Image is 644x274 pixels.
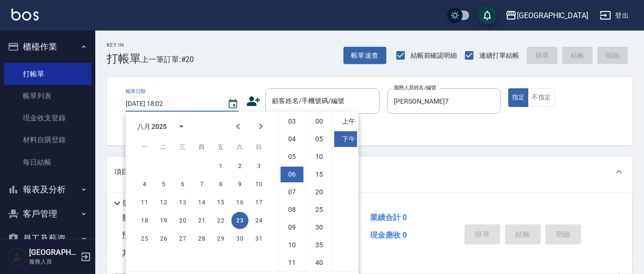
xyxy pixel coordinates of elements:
button: 24 [251,212,268,229]
li: 40 minutes [308,255,331,271]
button: 9 [231,176,249,193]
label: 服務人員姓名/編號 [394,84,436,91]
button: 20 [174,212,191,229]
button: 報表及分析 [4,177,91,202]
button: 不指定 [528,88,554,107]
span: 業績合計 0 [370,213,407,222]
h5: [GEOGRAPHIC_DATA] [29,248,78,257]
label: 帳單日期 [126,88,146,95]
a: 每日結帳 [4,151,91,173]
li: 0 minutes [308,114,331,129]
span: 預收卡販賣 0 [122,231,164,240]
button: 4 [136,176,153,193]
li: 3 hours [281,114,303,129]
button: 22 [212,212,230,229]
a: 打帳單 [4,63,91,85]
span: 結帳前確認明細 [411,51,457,61]
li: 4 hours [281,131,303,147]
button: 5 [155,176,172,193]
button: 7 [193,176,211,193]
ul: Select meridiem [332,112,359,271]
button: Next month [250,115,272,138]
span: 星期三 [174,137,191,157]
h3: 打帳單 [107,52,141,65]
li: 25 minutes [308,202,331,218]
input: YYYY/MM/DD hh:mm [126,96,218,112]
button: 28 [193,230,211,247]
span: 星期六 [231,137,249,157]
button: 18 [136,212,153,229]
span: 星期五 [212,137,230,157]
button: calendar view is open, switch to year view [170,115,192,138]
button: 帳單速查 [343,47,386,64]
button: 21 [193,212,211,229]
button: 3 [251,158,268,175]
li: 6 hours [281,167,303,182]
li: 35 minutes [308,237,331,253]
button: 29 [212,230,230,247]
span: 上一筆訂單:#20 [141,53,194,65]
button: 16 [231,194,249,211]
button: 14 [193,194,211,211]
li: 下午 [334,131,357,147]
button: 客戶管理 [4,201,91,226]
button: 26 [155,230,172,247]
li: 5 minutes [308,131,331,147]
span: 星期四 [193,137,211,157]
button: 2 [231,158,249,175]
li: 10 minutes [308,149,331,165]
li: 上午 [334,114,357,129]
li: 11 hours [281,255,303,271]
span: 星期二 [155,137,172,157]
li: 9 hours [281,220,303,235]
button: Previous month [227,115,250,138]
button: 30 [231,230,249,247]
span: 現金應收 0 [370,231,407,240]
a: 材料自購登錄 [4,129,91,151]
p: 服務人員 [29,257,78,266]
button: save [478,6,497,25]
button: 指定 [508,88,529,107]
button: 6 [174,176,191,193]
img: Logo [11,9,39,21]
button: 櫃檯作業 [4,34,91,59]
span: 連續打單結帳 [479,51,519,61]
button: 11 [136,194,153,211]
button: 19 [155,212,172,229]
button: 23 [231,212,249,229]
button: 登出 [596,7,633,24]
button: 8 [212,176,230,193]
span: 服務消費 0 [122,213,157,222]
ul: Select minutes [305,112,332,271]
a: 現金收支登錄 [4,107,91,129]
li: 5 hours [281,149,303,165]
span: 星期一 [136,137,153,157]
li: 8 hours [281,202,303,218]
img: Person [8,247,27,266]
p: 隱藏業績明細 [123,199,166,209]
button: 1 [212,158,230,175]
a: 帳單列表 [4,85,91,107]
button: [GEOGRAPHIC_DATA] [502,6,592,25]
div: 八月 2025 [137,121,167,131]
p: 項目消費 [114,167,143,177]
button: 15 [212,194,230,211]
button: 31 [251,230,268,247]
button: 員工及薪資 [4,226,91,251]
li: 30 minutes [308,220,331,235]
div: 項目消費 [107,157,633,187]
h2: Key In [107,42,141,48]
button: 13 [174,194,191,211]
button: 27 [174,230,191,247]
button: Choose date, selected date is 2025-08-23 [221,93,244,116]
li: 20 minutes [308,184,331,200]
li: 10 hours [281,237,303,253]
li: 7 hours [281,184,303,200]
ul: Select hours [279,112,305,271]
button: 25 [136,230,153,247]
button: 17 [251,194,268,211]
span: 其他付款方式 0 [122,248,172,257]
button: 10 [251,176,268,193]
div: [GEOGRAPHIC_DATA] [517,10,588,21]
button: 12 [155,194,172,211]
